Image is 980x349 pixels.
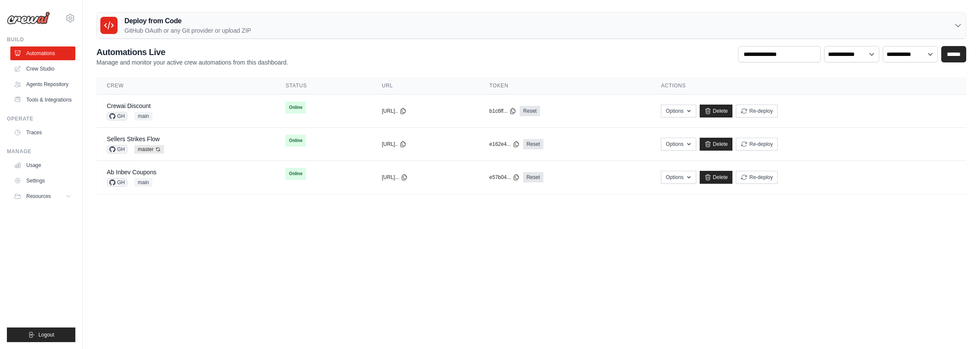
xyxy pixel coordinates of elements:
[490,174,520,181] button: e57b04...
[107,178,127,187] span: GH
[490,108,516,114] button: b1c6ff...
[10,77,75,91] a: Agents Repository
[107,102,151,109] a: Crewai Discount
[26,193,51,200] span: Resources
[285,168,306,180] span: Online
[134,145,164,154] span: master
[124,26,251,35] p: GitHub OAuth or any Git provider or upload ZIP
[661,171,696,184] button: Options
[520,106,540,116] a: Reset
[479,77,651,95] th: Token
[736,105,778,117] button: Re-deploy
[285,135,306,147] span: Online
[7,12,50,25] img: Logo
[107,112,127,120] span: GH
[523,139,543,149] a: Reset
[490,141,520,148] button: e162e4...
[372,77,479,95] th: URL
[700,138,733,151] a: Delete
[134,112,152,120] span: main
[7,148,75,155] div: Manage
[107,169,156,176] a: Ab Inbev Coupons
[10,189,75,203] button: Resources
[10,46,75,60] a: Automations
[7,327,75,342] button: Logout
[10,174,75,188] a: Settings
[10,126,75,139] a: Traces
[661,105,696,117] button: Options
[285,102,306,114] span: Online
[700,105,733,117] a: Delete
[736,171,778,184] button: Re-deploy
[651,77,966,95] th: Actions
[107,145,127,154] span: GH
[96,46,288,58] h2: Automations Live
[107,136,160,142] a: Sellers Strikes Flow
[124,16,251,26] h3: Deploy from Code
[523,172,543,182] a: Reset
[96,58,288,67] p: Manage and monitor your active crew automations from this dashboard.
[661,138,696,151] button: Options
[10,93,75,107] a: Tools & Integrations
[134,178,152,187] span: main
[10,62,75,76] a: Crew Studio
[700,171,733,184] a: Delete
[275,77,371,95] th: Status
[7,115,75,122] div: Operate
[10,158,75,172] a: Usage
[96,77,275,95] th: Crew
[38,331,54,338] span: Logout
[736,138,778,151] button: Re-deploy
[7,36,75,43] div: Build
